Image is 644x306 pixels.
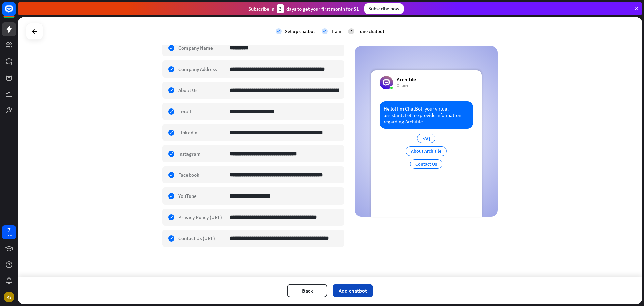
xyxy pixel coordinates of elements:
[417,134,435,143] div: FAQ
[277,4,284,13] div: 3
[333,284,373,297] button: Add chatbot
[397,76,416,83] div: Architile
[7,227,11,233] div: 7
[322,28,328,34] i: check
[380,101,473,129] div: Hello! I’m ChatBot, your virtual assistant. Let me provide information regarding Architile.
[410,159,442,169] div: Contact Us
[248,4,359,13] div: Subscribe in days to get your first month for $1
[348,28,354,34] div: 3
[276,28,282,34] i: check
[2,225,16,239] a: 7 days
[358,28,384,34] div: Tune chatbot
[397,83,416,88] div: Online
[331,28,341,34] div: Train
[285,28,315,34] div: Set up chatbot
[406,146,447,156] div: About Architile
[4,292,14,302] div: MS
[364,3,404,14] div: Subscribe now
[287,284,327,297] button: Back
[5,3,25,23] button: Open LiveChat chat widget
[6,233,12,238] div: days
